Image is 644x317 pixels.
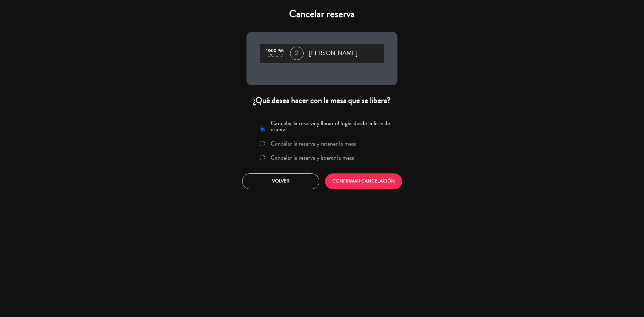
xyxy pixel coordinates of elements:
[242,173,319,189] button: Volver
[247,95,397,106] div: ¿Qué desea hacer con la mesa que se libera?
[309,48,358,58] span: [PERSON_NAME]
[290,47,304,60] span: 2
[263,53,287,58] div: oct., 18
[325,173,402,189] button: CONFIRMAR CANCELACIÓN
[271,141,357,147] label: Cancelar la reserva y retener la mesa
[263,49,287,53] div: 13:00 PM
[271,120,393,132] label: Cancelar la reserva y llenar el lugar desde la lista de espera
[271,155,355,161] label: Cancelar la reserva y liberar la mesa
[247,8,397,20] h4: Cancelar reserva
